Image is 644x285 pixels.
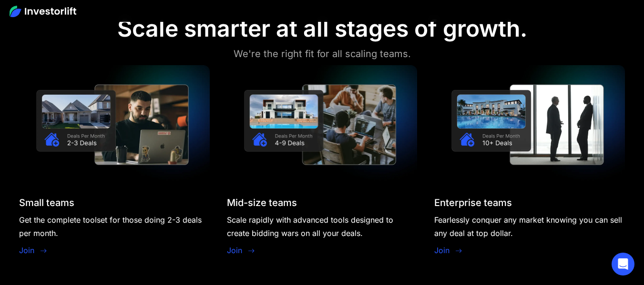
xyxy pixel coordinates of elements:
div: Open Intercom Messenger [612,253,634,275]
div: Small teams [19,197,74,208]
a: Join [19,245,34,256]
a: Join [434,245,450,256]
div: Scale smarter at all stages of growth. [117,15,527,42]
div: Enterprise teams [434,197,512,208]
div: Get the complete toolset for those doing 2-3 deals per month. [19,213,210,240]
a: Join [227,245,242,256]
div: We're the right fit for all scaling teams. [234,46,411,61]
div: Fearlessly conquer any market knowing you can sell any deal at top dollar. [434,213,625,240]
div: Mid-size teams [227,197,297,208]
div: Scale rapidly with advanced tools designed to create bidding wars on all your deals. [227,213,418,240]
